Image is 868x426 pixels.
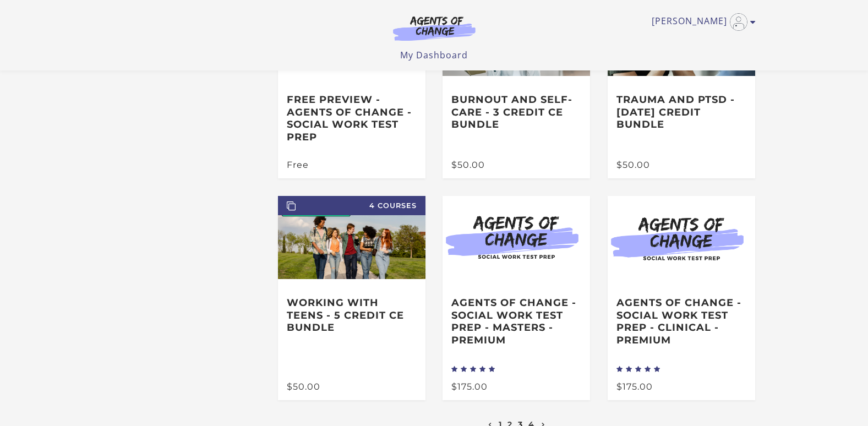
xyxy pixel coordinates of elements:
div: $50.00 [287,383,417,391]
img: Agents of Change Logo [381,15,487,41]
a: Agents of Change - Social Work Test Prep - MASTERS - PREMIUM $175.00 [443,196,590,400]
a: Toggle menu [652,13,750,31]
div: $50.00 [451,161,581,170]
h3: Agents of Change - Social Work Test Prep - MASTERS - PREMIUM [451,297,581,346]
a: Agents of Change - Social Work Test Prep - CLINICAL - PREMIUM $175.00 [608,196,755,400]
i: star [654,366,660,373]
i: star [479,366,486,373]
i: star [635,366,642,373]
i: star [489,366,495,373]
div: $50.00 [616,161,746,170]
a: My Dashboard [400,49,468,61]
h3: Trauma and PTSD - [DATE] Credit Bundle [616,94,746,131]
h3: Free Preview - Agents of Change - Social Work Test Prep [287,94,417,143]
h3: Burnout and Self-Care - 3 Credit CE Bundle [451,94,581,131]
a: 4 Courses Working with Teens - 5 Credit CE Bundle $50.00 [278,196,425,400]
div: $175.00 [616,383,746,391]
i: star [645,366,651,373]
div: Free [287,161,417,170]
i: star [461,366,467,373]
i: star [470,366,477,373]
i: star [451,366,458,373]
i: star [626,366,632,373]
div: $175.00 [451,383,581,391]
i: star [616,366,623,373]
h3: Working with Teens - 5 Credit CE Bundle [287,297,417,334]
span: 4 Courses [278,196,425,215]
h3: Agents of Change - Social Work Test Prep - CLINICAL - PREMIUM [616,297,746,346]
